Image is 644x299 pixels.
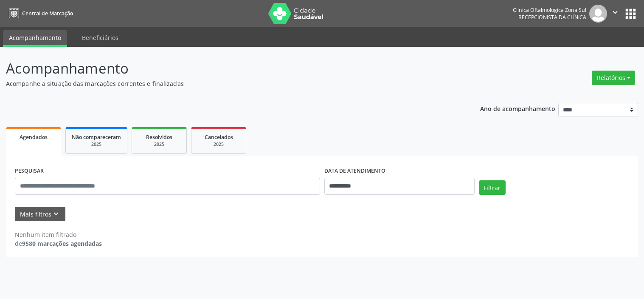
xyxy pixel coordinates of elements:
[146,134,172,141] span: Resolvidos
[518,14,586,21] span: Recepcionista da clínica
[15,230,102,239] div: Nenhum item filtrado
[15,207,65,222] button: Mais filtroskeyboard_arrow_down
[72,134,121,141] span: Não compareceram
[15,165,44,178] label: PESQUISAR
[3,30,67,47] a: Acompanhamento
[6,58,448,79] p: Acompanhamento
[623,6,638,21] button: apps
[76,30,124,45] a: Beneficiários
[15,239,102,248] div: de
[479,180,506,195] button: Filtrar
[607,5,623,23] button: 
[6,79,448,88] p: Acompanhe a situação das marcações correntes e finalizadas
[592,71,635,85] button: Relatórios
[51,209,61,219] i: keyboard_arrow_down
[589,5,607,23] img: img
[197,141,240,148] div: 2025
[610,8,620,17] i: 
[138,141,180,148] div: 2025
[22,239,102,248] strong: 9580 marcações agendadas
[6,6,73,20] a: Central de Marcação
[205,134,233,141] span: Cancelados
[22,10,73,17] span: Central de Marcação
[480,103,555,114] p: Ano de acompanhamento
[20,134,48,141] span: Agendados
[72,141,121,148] div: 2025
[513,6,586,14] div: Clinica Oftalmologica Zona Sul
[324,165,385,178] label: DATA DE ATENDIMENTO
